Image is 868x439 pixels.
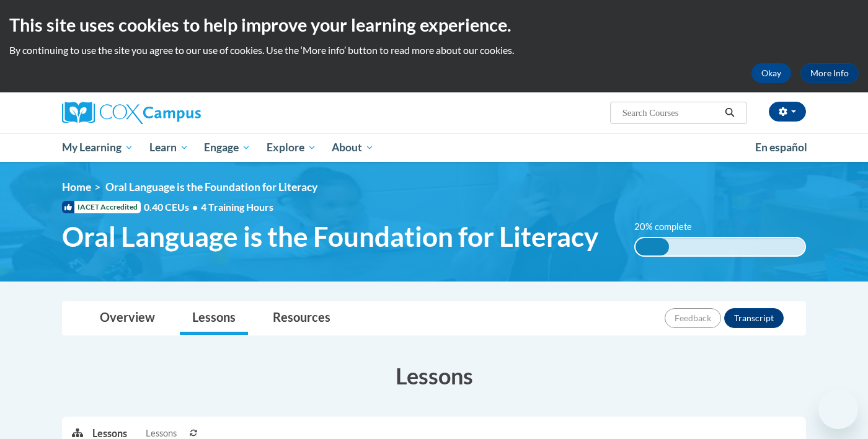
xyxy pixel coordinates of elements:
[62,140,133,155] span: My Learning
[204,140,250,155] span: Engage
[141,133,197,162] a: Learn
[324,133,383,162] a: About
[9,12,859,37] h2: This site uses cookies to help improve your learning experience.
[267,140,316,155] span: Explore
[62,201,141,213] span: IACET Accredited
[755,141,807,154] span: En español
[62,102,298,124] a: Cox Campus
[260,302,343,335] a: Resources
[87,302,167,335] a: Overview
[62,220,598,253] span: Oral Language is the Foundation for Literacy
[43,133,825,162] div: Main menu
[635,238,670,255] div: 20% complete
[747,135,815,161] a: En español
[751,63,791,83] button: Okay
[201,201,273,213] span: 4 Training Hours
[105,180,317,193] span: Oral Language is the Foundation for Literacy
[724,308,784,328] button: Transcript
[54,133,141,162] a: My Learning
[192,201,198,213] span: •
[332,140,374,155] span: About
[62,180,91,193] a: Home
[259,133,324,162] a: Explore
[769,102,806,122] button: Account Settings
[800,63,859,83] a: More Info
[720,105,739,120] button: Search
[634,220,706,234] label: 20% complete
[149,140,188,155] span: Learn
[665,308,721,328] button: Feedback
[62,360,806,391] h3: Lessons
[621,105,720,120] input: Search Courses
[818,389,858,429] iframe: Button to launch messaging window
[144,200,201,214] span: 0.40 CEUs
[62,102,201,124] img: Cox Campus
[180,302,248,335] a: Lessons
[9,43,859,57] p: By continuing to use the site you agree to our use of cookies. Use the ‘More info’ button to read...
[196,133,259,162] a: Engage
